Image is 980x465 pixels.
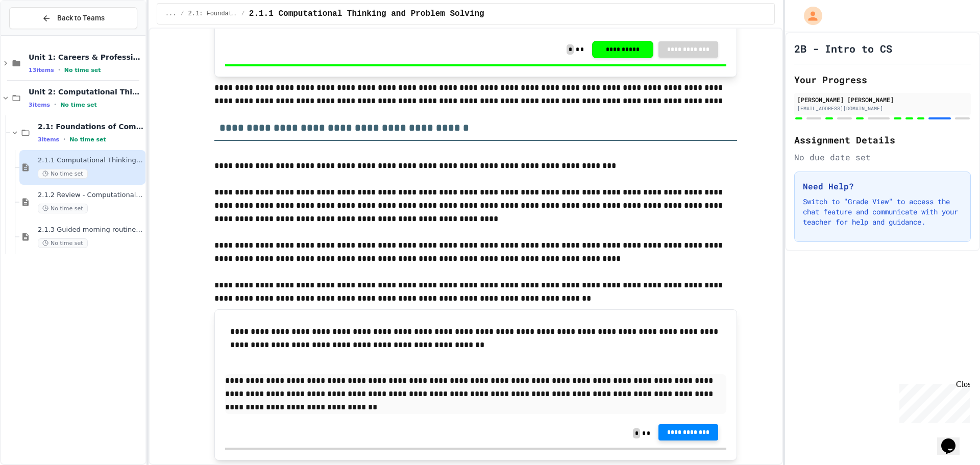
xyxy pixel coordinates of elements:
span: 2.1.1 Computational Thinking and Problem Solving [249,8,484,20]
span: / [180,10,184,18]
span: • [63,135,65,143]
span: • [54,101,56,109]
div: My Account [793,4,825,28]
h2: Assignment Details [794,133,971,147]
span: ... [165,10,177,18]
span: No time set [38,169,88,179]
span: No time set [38,204,88,213]
h2: Your Progress [794,72,971,87]
h3: Need Help? [803,180,962,192]
span: No time set [60,102,97,108]
iframe: chat widget [937,424,970,455]
span: / [241,10,245,18]
span: 3 items [38,136,59,143]
span: • [58,66,60,74]
div: Chat with us now!Close [4,4,70,65]
span: 2.1: Foundations of Computational Thinking [188,10,237,18]
span: No time set [38,238,88,248]
p: Switch to "Grade View" to access the chat feature and communicate with your teacher for help and ... [803,197,962,227]
span: 2.1.2 Review - Computational Thinking and Problem Solving [38,191,143,200]
h1: 2B - Intro to CS [794,41,892,56]
button: Back to Teams [9,7,137,29]
div: [PERSON_NAME] [PERSON_NAME] [797,95,968,104]
iframe: chat widget [895,380,970,423]
span: Back to Teams [57,13,105,23]
span: Unit 2: Computational Thinking & Problem-Solving [29,87,143,96]
span: 2.1.1 Computational Thinking and Problem Solving [38,156,143,165]
span: Unit 1: Careers & Professionalism [29,53,143,62]
div: No due date set [794,151,971,163]
span: 13 items [29,67,54,74]
span: 2.1.3 Guided morning routine flowchart [38,226,143,234]
span: 2.1: Foundations of Computational Thinking [38,122,143,131]
span: No time set [69,136,106,143]
div: [EMAIL_ADDRESS][DOMAIN_NAME] [797,105,968,112]
span: No time set [64,67,101,74]
span: 3 items [29,102,50,108]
